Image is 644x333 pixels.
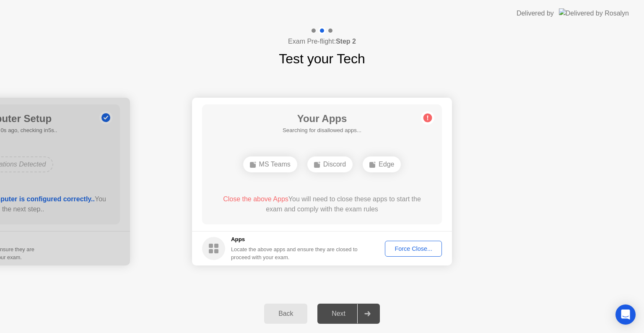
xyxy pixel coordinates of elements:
h5: Searching for disallowed apps... [283,126,361,135]
div: Delivered by [517,8,554,18]
button: Next [317,304,380,324]
h1: Your Apps [283,111,361,126]
button: Back [264,304,307,324]
b: Step 2 [336,38,356,45]
div: Discord [307,156,353,172]
img: Delivered by Rosalyn [559,8,629,18]
div: Back [267,310,305,317]
div: MS Teams [243,156,297,172]
div: You will need to close these apps to start the exam and comply with the exam rules [214,194,430,214]
div: Next [320,310,357,317]
div: Force Close... [388,245,439,252]
span: Close the above Apps [223,195,288,203]
h4: Exam Pre-flight: [288,36,356,47]
button: Force Close... [385,241,442,257]
h1: Test your Tech [279,49,365,69]
div: Edge [363,156,401,172]
h5: Apps [231,235,358,244]
div: Locate the above apps and ensure they are closed to proceed with your exam. [231,245,358,261]
div: Open Intercom Messenger [615,304,636,325]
